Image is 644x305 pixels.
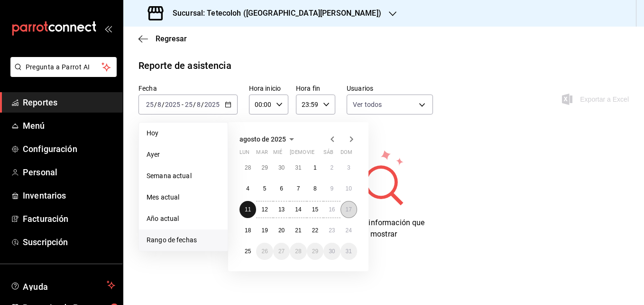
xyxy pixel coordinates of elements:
[307,149,314,159] abbr: viernes
[147,214,220,224] span: Año actual
[23,279,103,291] span: Ayuda
[312,248,318,255] abbr: 29 de agosto de 2025
[273,201,290,218] button: 13 de agosto de 2025
[23,236,115,248] span: Suscripción
[323,180,340,197] button: 9 de agosto de 2025
[7,69,117,79] a: Pregunta a Parrot AI
[256,201,273,218] button: 12 de agosto de 2025
[312,227,318,234] abbr: 22 de agosto de 2025
[295,164,301,171] abbr: 31 de julio de 2025
[147,150,220,160] span: Ayer
[239,243,256,260] button: 25 de agosto de 2025
[138,34,187,43] button: Regresar
[138,58,231,73] div: Reporte de asistencia
[329,206,335,213] abbr: 16 de agosto de 2025
[278,227,285,234] abbr: 20 de agosto de 2025
[146,101,154,108] input: --
[256,222,273,239] button: 19 de agosto de 2025
[245,206,251,213] abbr: 11 de agosto de 2025
[104,25,112,32] button: open_drawer_menu
[295,227,301,234] abbr: 21 de agosto de 2025
[273,149,282,159] abbr: miércoles
[182,101,184,108] span: -
[249,85,288,92] label: Hora inicio
[184,101,193,108] input: --
[307,222,323,239] button: 22 de agosto de 2025
[307,243,323,260] button: 29 de agosto de 2025
[201,101,204,108] span: /
[313,164,317,171] abbr: 1 de agosto de 2025
[165,101,181,108] input: ----
[329,227,335,234] abbr: 23 de agosto de 2025
[239,180,256,197] button: 4 de agosto de 2025
[297,185,300,192] abbr: 7 de agosto de 2025
[154,101,157,108] span: /
[347,164,350,171] abbr: 3 de agosto de 2025
[256,243,273,260] button: 26 de agosto de 2025
[147,171,220,181] span: Semana actual
[273,243,290,260] button: 27 de agosto de 2025
[23,96,115,109] span: Reportes
[261,164,267,171] abbr: 29 de julio de 2025
[312,206,318,213] abbr: 15 de agosto de 2025
[307,180,323,197] button: 8 de agosto de 2025
[256,159,273,176] button: 29 de julio de 2025
[307,159,323,176] button: 1 de agosto de 2025
[307,201,323,218] button: 15 de agosto de 2025
[256,180,273,197] button: 5 de agosto de 2025
[23,143,115,155] span: Configuración
[23,189,115,202] span: Inventarios
[245,248,251,255] abbr: 25 de agosto de 2025
[204,101,220,108] input: ----
[323,222,340,239] button: 23 de agosto de 2025
[245,164,251,171] abbr: 28 de julio de 2025
[340,222,357,239] button: 24 de agosto de 2025
[138,85,238,92] label: Fecha
[340,159,357,176] button: 3 de agosto de 2025
[165,8,381,19] h3: Sucursal: Tetecoloh ([GEOGRAPHIC_DATA][PERSON_NAME])
[290,243,306,260] button: 28 de agosto de 2025
[273,222,290,239] button: 20 de agosto de 2025
[23,119,115,132] span: Menú
[239,149,249,159] abbr: lunes
[239,159,256,176] button: 28 de julio de 2025
[346,185,352,192] abbr: 10 de agosto de 2025
[340,243,357,260] button: 31 de agosto de 2025
[23,166,115,179] span: Personal
[290,180,306,197] button: 7 de agosto de 2025
[290,149,346,159] abbr: jueves
[261,248,267,255] abbr: 26 de agosto de 2025
[278,164,285,171] abbr: 30 de julio de 2025
[290,222,306,239] button: 21 de agosto de 2025
[263,185,267,192] abbr: 5 de agosto de 2025
[346,248,352,255] abbr: 31 de agosto de 2025
[346,206,352,213] abbr: 17 de agosto de 2025
[329,248,335,255] abbr: 30 de agosto de 2025
[193,101,196,108] span: /
[323,201,340,218] button: 16 de agosto de 2025
[147,128,220,138] span: Hoy
[347,85,433,92] label: Usuarios
[10,57,117,77] button: Pregunta a Parrot AI
[353,100,382,109] span: Ver todos
[196,101,201,108] input: --
[278,206,285,213] abbr: 13 de agosto de 2025
[290,159,306,176] button: 31 de julio de 2025
[245,227,251,234] abbr: 18 de agosto de 2025
[340,201,357,218] button: 17 de agosto de 2025
[280,185,283,192] abbr: 6 de agosto de 2025
[295,248,301,255] abbr: 28 de agosto de 2025
[273,159,290,176] button: 30 de julio de 2025
[261,206,267,213] abbr: 12 de agosto de 2025
[323,149,333,159] abbr: sábado
[162,101,165,108] span: /
[157,101,162,108] input: --
[295,206,301,213] abbr: 14 de agosto de 2025
[239,222,256,239] button: 18 de agosto de 2025
[147,235,220,245] span: Rango de fechas
[323,243,340,260] button: 30 de agosto de 2025
[261,227,267,234] abbr: 19 de agosto de 2025
[340,180,357,197] button: 10 de agosto de 2025
[246,185,249,192] abbr: 4 de agosto de 2025
[147,192,220,202] span: Mes actual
